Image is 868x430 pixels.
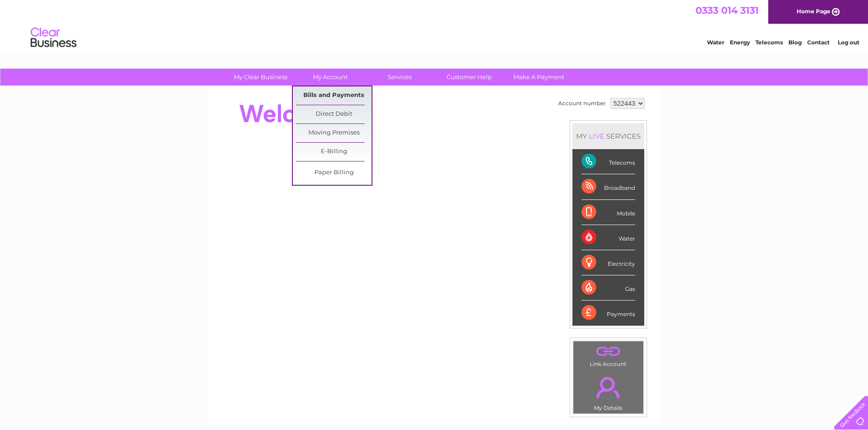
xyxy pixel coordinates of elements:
[576,344,641,360] a: .
[296,164,372,182] a: Paper Billing
[582,149,635,174] div: Telecoms
[296,105,372,124] a: Direct Debit
[223,69,298,86] a: My Clear Business
[807,39,830,46] a: Contact
[296,124,372,142] a: Moving Premises
[582,250,635,275] div: Electricity
[582,174,635,199] div: Broadband
[707,39,724,46] a: Water
[556,96,608,111] td: Account number
[218,5,651,44] div: Clear Business is a trading name of Verastar Limited (registered in [GEOGRAPHIC_DATA] No. 3667643...
[582,301,635,325] div: Payments
[695,5,759,16] a: 0333 014 3131
[501,69,577,86] a: Make A Payment
[431,69,507,86] a: Customer Help
[292,69,368,86] a: My Account
[296,143,372,161] a: E-Billing
[573,369,644,414] td: My Details
[582,200,635,225] div: Mobile
[838,39,859,46] a: Log out
[730,39,750,46] a: Energy
[788,39,802,46] a: Blog
[572,123,644,149] div: MY SERVICES
[576,371,641,403] a: .
[582,275,635,301] div: Gas
[573,341,644,370] td: Link Account
[587,132,606,140] div: LIVE
[296,86,372,105] a: Bills and Payments
[362,69,437,86] a: Services
[30,24,77,52] img: logo.png
[755,39,783,46] a: Telecoms
[582,225,635,250] div: Water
